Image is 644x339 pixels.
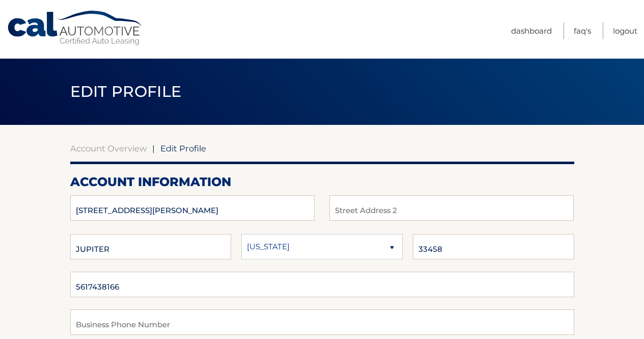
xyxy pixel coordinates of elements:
input: Business Phone Number [70,309,574,335]
a: Account Overview [70,143,147,153]
a: FAQ's [574,22,591,39]
input: Home Phone Number [70,272,574,297]
a: Dashboard [511,22,552,39]
span: Edit Profile [70,82,182,101]
input: City [70,234,232,259]
span: | [152,143,155,153]
input: Zip [413,234,574,259]
a: Logout [613,22,637,39]
input: Street Address 2 [329,195,574,221]
a: Cal Automotive [7,10,144,46]
input: Street Address 2 [70,195,315,221]
span: Edit Profile [160,143,206,153]
h2: account information [70,174,574,190]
